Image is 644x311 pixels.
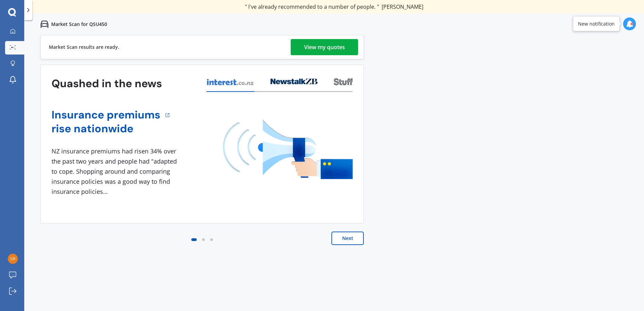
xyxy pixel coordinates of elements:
[291,39,358,55] a: View my quotes
[52,77,162,91] h3: Quashed in the news
[52,108,160,122] a: Insurance premiums
[49,35,119,59] div: Market Scan results are ready.
[52,122,160,136] a: rise nationwide
[52,146,180,197] div: NZ insurance premiums had risen 34% over the past two years and people had "adapted to cope. Shop...
[331,232,364,245] button: Next
[8,254,18,264] img: 7878c7550430dd283e8a83a3f149effa
[304,39,345,55] div: View my quotes
[40,20,49,28] img: car.f15378c7a67c060ca3f3.svg
[578,21,615,27] div: New notification
[51,21,107,28] p: Market Scan for QSU450
[223,119,353,179] img: media image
